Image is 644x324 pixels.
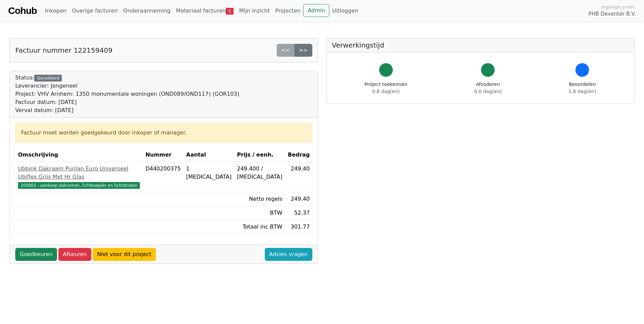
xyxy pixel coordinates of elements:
[15,98,239,106] div: Factuur datum: [DATE]
[601,4,636,10] span: Ingelogd onder:
[42,4,69,18] a: Inkopen
[15,106,239,114] div: Verval datum: [DATE]
[121,4,173,18] a: Onderaanneming
[285,148,313,162] th: Bedrag
[18,165,140,181] div: Ubbink Dakraam Purilan Euro Universeel Ubiflex Grijs Met Hr Glas
[236,4,273,18] a: Mijn inzicht
[237,165,282,181] div: 249.400 / [MEDICAL_DATA]
[569,81,596,95] div: Beoordelen
[21,129,307,137] div: Factuur moet worden goedgekeurd door inkoper of manager.
[265,248,312,261] a: Advies vragen
[569,89,596,94] span: 1.6 dag(en)
[18,165,140,189] a: Ubbink Dakraam Purilan Euro Universeel Ubiflex Grijs Met Hr Glas203002 - aankoop dakramen, lichtk...
[332,41,629,49] h5: Verwerkingstijd
[15,248,57,261] a: Goedkeuren
[58,248,91,261] a: Afkeuren
[365,81,407,95] div: Project toekennen
[234,220,285,234] td: Totaal inc BTW
[285,206,313,220] td: 52.37
[285,220,313,234] td: 301.77
[15,148,143,162] th: Omschrijving
[372,89,400,94] span: 0.8 dag(en)
[8,3,37,19] a: Cohub
[34,75,62,82] div: Gecodeerd
[15,90,239,98] div: Project: VHV Arnhem: 1350 monumentale woningen (OND089/OND117) (GOR103)
[183,148,234,162] th: Aantal
[15,74,239,114] div: Status:
[143,162,183,192] td: D440200375
[15,82,239,90] div: Leverancier: Jongeneel
[186,165,232,181] div: 1 [MEDICAL_DATA]
[285,192,313,206] td: 249.40
[474,89,502,94] span: 0.0 dag(en)
[474,81,502,95] div: Afcoderen
[234,148,285,162] th: Prijs / eenh.
[226,8,234,15] span: 5
[173,4,236,18] a: Materiaal facturen5
[18,182,140,189] span: 203002 - aankoop dakramen, lichtkoepels en lichtstraten
[234,192,285,206] td: Netto regels
[294,44,312,57] a: >>
[273,4,303,18] a: Projecten
[329,4,361,18] a: Uitloggen
[234,206,285,220] td: BTW
[15,46,112,54] h5: Factuur nummer 122159409
[588,10,636,18] span: PHB Deventer B.V.
[69,4,121,18] a: Overige facturen
[285,162,313,192] td: 249.40
[143,148,183,162] th: Nummer
[93,248,156,261] a: Niet voor dit project
[303,4,329,17] a: Admin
